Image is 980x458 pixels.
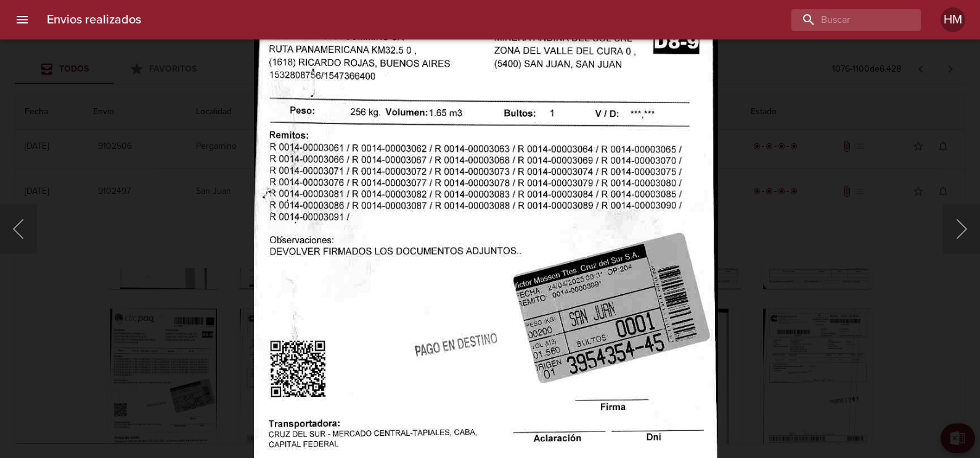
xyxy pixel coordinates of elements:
[943,204,980,254] button: Siguiente
[941,7,965,32] div: HM
[941,7,965,32] div: Abrir información de usuario
[7,5,37,35] button: menu
[791,9,900,31] input: buscar
[47,10,141,30] h6: Envios realizados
